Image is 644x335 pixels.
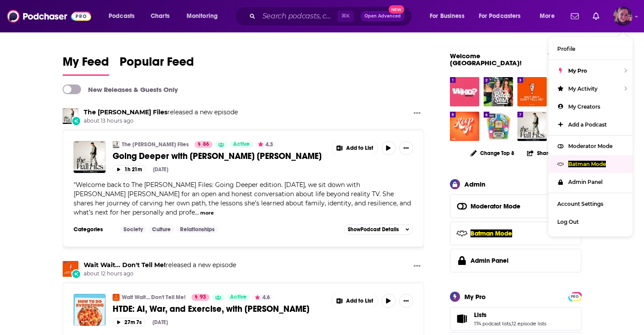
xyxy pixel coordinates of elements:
[613,7,633,26] button: Show profile menu
[568,121,607,128] span: Add a Podcast
[464,293,486,301] div: My Pro
[548,37,633,236] ul: Show profile menu
[344,224,413,235] button: ShowPodcast Details
[84,108,238,116] h3: released a new episode
[153,166,168,173] div: [DATE]
[534,9,566,23] button: open menu
[252,294,272,301] button: 4.6
[177,226,218,233] a: Relationships
[450,307,581,331] span: Lists
[361,11,405,21] button: Open AdvancedNew
[200,209,214,217] button: more
[113,165,146,173] button: 1h 21m
[113,151,322,162] span: Going Deeper with [PERSON_NAME] [PERSON_NAME]
[84,261,166,269] a: Wait Wait... Don't Tell Me!
[200,293,206,302] span: 93
[195,141,212,148] a: 86
[113,303,326,314] a: HTDE: AI, War, and Exercise, with [PERSON_NAME]
[346,298,373,304] span: Add to List
[243,6,421,26] div: Search podcasts, credits, & more...
[399,141,413,155] button: Show More Button
[479,10,521,22] span: For Podcasters
[109,10,134,22] span: Podcasts
[568,161,606,167] p: Batman Mode
[548,116,633,134] a: Add a Podcast
[63,108,78,124] img: The Viall Files
[259,9,337,23] input: Search podcasts, credits, & more...
[74,181,411,216] span: "
[484,77,513,106] img: Bitch Sesh: Non-Member Feed
[430,10,464,22] span: For Business
[474,321,511,327] a: 174 podcast lists
[471,229,512,237] span: Batman Mode
[7,8,91,25] img: Podchaser - Follow, Share and Rate Podcasts
[152,319,168,325] div: [DATE]
[203,140,209,149] span: 86
[120,54,194,76] a: Popular Feed
[474,311,546,319] a: Lists
[548,173,633,191] a: Admin Panel
[557,219,579,225] span: Log Out
[145,9,175,23] a: Charts
[450,112,479,141] img: Keep It!
[548,52,567,67] a: View Profile
[548,98,633,116] a: My Creators
[149,226,174,233] a: Culture
[511,321,512,327] span: ,
[450,194,581,218] button: Moderator Mode
[570,293,580,300] span: PRO
[517,77,547,106] img: Wait Wait... Don't Tell Me!
[230,293,247,302] span: Active
[473,9,534,23] button: open menu
[191,294,209,301] a: 93
[364,14,401,18] span: Open Advanced
[540,10,555,22] span: More
[84,261,236,269] h3: released a new episode
[84,108,167,116] a: The Viall Files
[465,148,520,159] button: Change Top 8
[557,201,603,207] span: Account Settings
[484,112,513,141] a: Mystery Show
[113,294,120,301] img: Wait Wait... Don't Tell Me!
[464,180,485,188] div: Admin
[74,141,106,173] img: Going Deeper with Amy Duggar King
[113,151,326,162] a: Going Deeper with [PERSON_NAME] [PERSON_NAME]
[63,261,78,277] a: Wait Wait... Don't Tell Me!
[410,261,424,272] button: Show More Button
[450,77,479,106] img: Who? Weekly
[230,141,253,148] a: Active
[233,140,250,149] span: Active
[568,179,602,185] span: Admin Panel
[567,9,582,24] a: Show notifications dropdown
[122,294,186,301] a: Wait Wait... Don't Tell Me!
[71,269,81,279] div: New Episode
[195,208,199,216] span: ...
[255,141,276,148] button: 4.3
[113,318,145,326] button: 27m 7s
[63,54,109,74] span: My Feed
[389,5,404,14] span: New
[337,11,354,22] span: ⌘ K
[332,294,378,308] button: Show More Button
[74,294,106,326] img: HTDE: AI, War, and Exercise, with Arnold Schwarzenegger
[568,103,600,110] span: My Creators
[613,7,633,26] img: User Profile
[568,143,612,149] span: Moderator Mode
[226,294,250,301] a: Active
[613,7,633,26] span: Logged in as Sydneyk
[568,85,598,92] span: My Activity
[589,9,603,24] a: Show notifications dropdown
[113,141,120,148] img: The Viall Files
[517,112,547,141] img: The Viall Files
[84,270,236,278] span: about 12 hours ago
[512,321,546,327] a: 12 episode lists
[346,145,373,152] span: Add to List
